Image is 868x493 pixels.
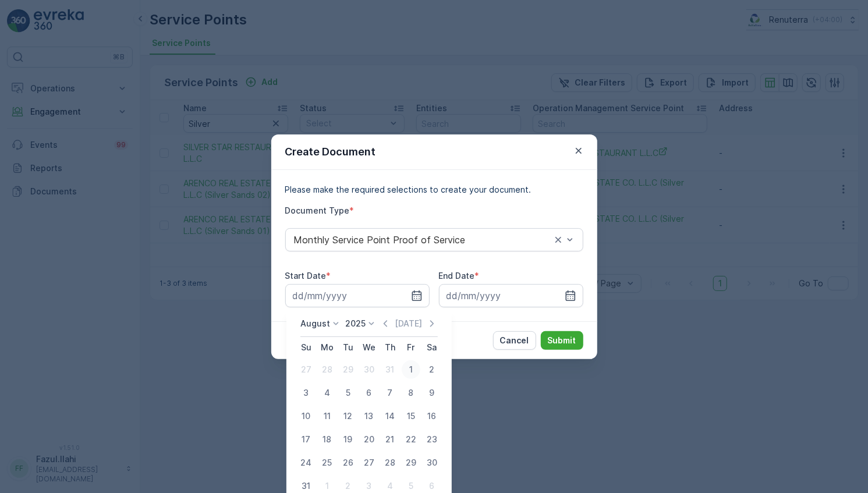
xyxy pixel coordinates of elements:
[318,407,336,425] div: 11
[381,407,399,425] div: 14
[360,453,378,472] div: 27
[423,360,441,379] div: 2
[318,453,336,472] div: 25
[318,430,336,449] div: 18
[339,360,357,379] div: 29
[402,360,420,379] div: 1
[423,384,441,402] div: 9
[423,453,441,472] div: 30
[339,407,357,425] div: 12
[381,430,399,449] div: 21
[359,337,380,358] th: Wednesday
[285,205,350,215] label: Document Type
[381,384,399,402] div: 7
[318,384,336,402] div: 4
[402,430,420,449] div: 22
[318,360,336,379] div: 28
[360,430,378,449] div: 20
[439,284,583,307] input: dd/mm/yyyy
[402,407,420,425] div: 15
[500,335,529,346] p: Cancel
[381,453,399,472] div: 28
[296,337,317,358] th: Sunday
[360,407,378,425] div: 13
[360,384,378,402] div: 6
[297,407,316,425] div: 10
[317,337,338,358] th: Monday
[339,430,357,449] div: 19
[285,271,327,281] label: Start Date
[548,335,576,346] p: Submit
[285,144,376,160] p: Create Document
[381,360,399,379] div: 31
[285,284,430,307] input: dd/mm/yyyy
[401,337,421,358] th: Friday
[300,318,330,329] p: August
[423,430,441,449] div: 23
[297,360,316,379] div: 27
[338,337,359,358] th: Tuesday
[360,360,378,379] div: 30
[345,318,366,329] p: 2025
[297,453,316,472] div: 24
[402,384,420,402] div: 8
[339,453,357,472] div: 26
[439,271,475,281] label: End Date
[402,453,420,472] div: 29
[285,184,583,196] p: Please make the required selections to create your document.
[380,337,401,358] th: Thursday
[421,337,442,358] th: Saturday
[395,318,423,329] p: [DATE]
[423,407,441,425] div: 16
[297,430,316,449] div: 17
[339,384,357,402] div: 5
[541,331,583,350] button: Submit
[297,384,316,402] div: 3
[493,331,536,350] button: Cancel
